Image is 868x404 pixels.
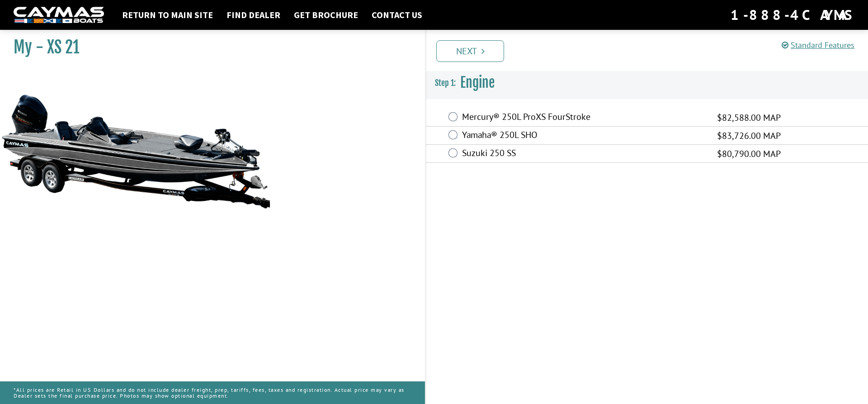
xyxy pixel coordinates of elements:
[717,129,781,143] span: $83,726.00 MAP
[426,66,868,100] h3: Engine
[14,382,411,403] p: *All prices are Retail in US Dollars and do not include dealer freight, prep, tariffs, fees, taxe...
[436,40,504,62] a: Next
[782,40,854,50] a: Standard Features
[462,147,706,161] label: Suzuki 250 SS
[717,147,781,161] span: $80,790.00 MAP
[118,9,217,21] a: Return to main site
[14,7,104,24] img: white-logo-c9c8dbefe5ff5ceceb0f0178aa75bf4bb51f6bca0971e226c86eb53dfe498488.png
[222,9,285,21] a: Find Dealer
[731,5,854,25] div: 1-888-4CAYMAS
[434,39,868,62] ul: Pagination
[367,9,427,21] a: Contact Us
[462,111,706,124] label: Mercury® 250L ProXS FourStroke
[14,37,402,57] h1: My - XS 21
[717,111,781,124] span: $82,588.00 MAP
[289,9,363,21] a: Get Brochure
[462,129,706,143] label: Yamaha® 250L SHO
